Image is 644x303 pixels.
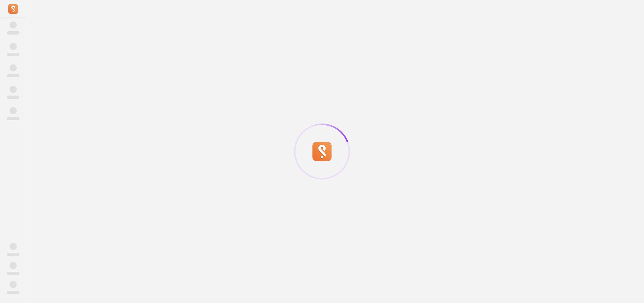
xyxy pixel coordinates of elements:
[7,74,19,77] span: ‌
[10,21,17,29] span: ‌
[10,243,17,250] span: ‌
[7,253,19,256] span: ‌
[7,31,19,35] span: ‌
[10,43,17,50] span: ‌
[7,117,19,120] span: ‌
[10,64,17,71] span: ‌
[7,272,19,275] span: ‌
[7,53,19,56] span: ‌
[10,262,17,269] span: ‌
[7,96,19,99] span: ‌
[7,291,19,294] span: ‌
[10,86,17,93] span: ‌
[10,281,17,288] span: ‌
[10,107,17,114] span: ‌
